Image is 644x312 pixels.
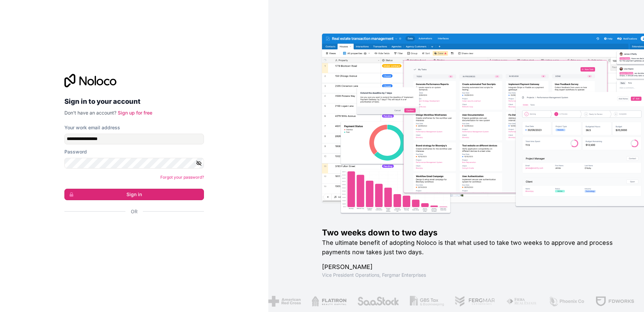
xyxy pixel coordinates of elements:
img: /assets/fiera-fwj2N5v4.png [505,296,537,307]
img: /assets/american-red-cross-BAupjrZR.png [267,296,300,307]
a: Sign up for free [118,110,152,116]
img: /assets/gbstax-C-GtDUiK.png [409,296,443,307]
input: Password [64,158,204,169]
a: Forgot your password? [160,175,204,180]
iframe: Botón Iniciar sesión con Google [61,222,202,237]
span: Don't have an account? [64,110,116,116]
img: /assets/fdworks-Bi04fVtw.png [594,296,633,307]
input: Email address [64,134,204,144]
label: Password [64,148,87,155]
img: /assets/fergmar-CudnrXN5.png [453,296,494,307]
button: Sign in [64,189,204,200]
h2: The ultimate benefit of adopting Noloco is that what used to take two weeks to approve and proces... [322,238,623,257]
img: /assets/flatiron-C8eUkumj.png [311,296,345,307]
span: Or [131,208,138,215]
label: Your work email address [64,124,120,131]
h2: Sign in to your account [64,95,204,107]
img: /assets/saastock-C6Zbiodz.png [356,296,398,307]
h1: Vice President Operations , Fergmar Enterprises [322,272,623,278]
h1: [PERSON_NAME] [322,262,623,272]
h1: Two weeks down to two days [322,227,623,238]
img: /assets/phoenix-BREaitsQ.png [547,296,584,307]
